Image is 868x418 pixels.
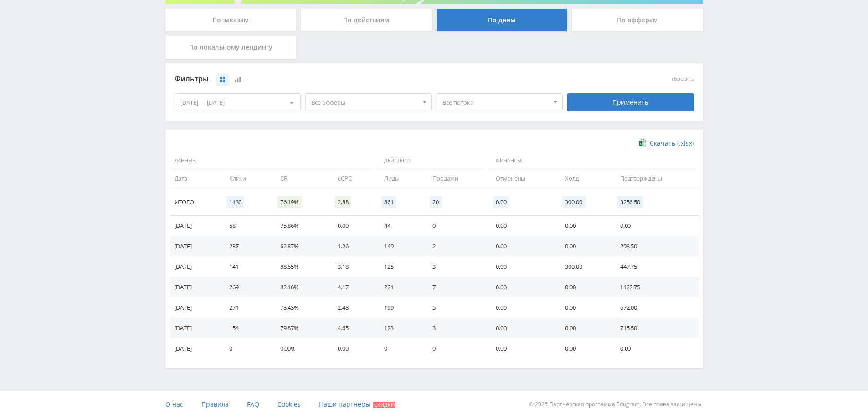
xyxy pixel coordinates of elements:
[311,94,418,111] span: Все офферы
[329,216,375,236] td: 0.00
[639,139,693,148] a: Скачать (.xlsx)
[247,391,259,418] a: FAQ
[489,153,696,169] span: Финансы:
[220,277,271,297] td: 269
[611,216,699,236] td: 0.00
[175,72,563,86] div: Фильтры
[438,391,703,418] div: © 2025 Партнёрская программа Edugram. Все права защищены.
[170,338,220,359] td: [DATE]
[220,236,271,257] td: 237
[271,318,329,338] td: 79.87%
[375,257,423,277] td: 125
[375,297,423,318] td: 199
[319,400,370,408] span: Наши партнеры
[487,257,556,277] td: 0.00
[423,216,487,236] td: 0
[556,257,611,277] td: 300.00
[319,391,395,418] a: Наши партнеры Скидки
[329,257,375,277] td: 3.18
[271,216,329,236] td: 75.86%
[650,140,694,147] span: Скачать (.xlsx)
[562,196,585,208] span: 300.00
[487,216,556,236] td: 0.00
[556,277,611,297] td: 0.00
[423,257,487,277] td: 3
[423,168,487,189] td: Продажи
[170,168,220,189] td: Дата
[672,76,694,82] button: сбросить
[487,236,556,257] td: 0.00
[329,168,375,189] td: eCPC
[487,277,556,297] td: 0.00
[271,236,329,257] td: 62.87%
[271,277,329,297] td: 82.16%
[423,236,487,257] td: 2
[423,277,487,297] td: 7
[277,196,302,208] span: 76.19%
[170,236,220,257] td: [DATE]
[487,168,556,189] td: Отменены
[442,94,549,111] span: Все потоки
[375,216,423,236] td: 44
[170,318,220,338] td: [DATE]
[277,391,301,418] a: Cookies
[201,391,229,418] a: Правила
[271,297,329,318] td: 73.43%
[611,318,699,338] td: 715.50
[329,297,375,318] td: 2.48
[170,277,220,297] td: [DATE]
[487,297,556,318] td: 0.00
[247,400,259,408] span: FAQ
[437,9,568,31] div: По дням
[220,318,271,338] td: 154
[611,257,699,277] td: 447.75
[301,9,432,31] div: По действиям
[556,318,611,338] td: 0.00
[373,402,395,408] span: Скидки
[611,236,699,257] td: 298.50
[567,93,694,111] div: Применить
[220,297,271,318] td: 271
[226,196,244,208] span: 1130
[556,297,611,318] td: 0.00
[170,257,220,277] td: [DATE]
[487,338,556,359] td: 0.00
[170,297,220,318] td: [DATE]
[423,338,487,359] td: 0
[639,138,647,147] img: xlsx
[220,168,271,189] td: Клики
[572,9,703,31] div: По офферам
[493,196,509,208] span: 0.00
[556,216,611,236] td: 0.00
[430,196,442,208] span: 20
[220,338,271,359] td: 0
[165,400,183,408] span: О нас
[170,153,373,169] span: Данные:
[611,297,699,318] td: 672.00
[617,196,643,208] span: 3256.50
[220,216,271,236] td: 58
[329,236,375,257] td: 1.26
[375,277,423,297] td: 221
[556,168,611,189] td: Холд
[220,257,271,277] td: 141
[201,400,229,408] span: Правила
[175,94,301,111] div: [DATE] — [DATE]
[329,318,375,338] td: 4.65
[329,277,375,297] td: 4.17
[271,257,329,277] td: 88.65%
[165,36,297,59] div: По локальному лендингу
[423,318,487,338] td: 3
[170,216,220,236] td: [DATE]
[611,277,699,297] td: 1122.75
[165,9,297,31] div: По заказам
[335,196,351,208] span: 2.88
[271,338,329,359] td: 0.00%
[377,153,484,169] span: Действия:
[375,168,423,189] td: Лиды
[611,338,699,359] td: 0.00
[277,400,301,408] span: Cookies
[556,236,611,257] td: 0.00
[165,391,183,418] a: О нас
[487,318,556,338] td: 0.00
